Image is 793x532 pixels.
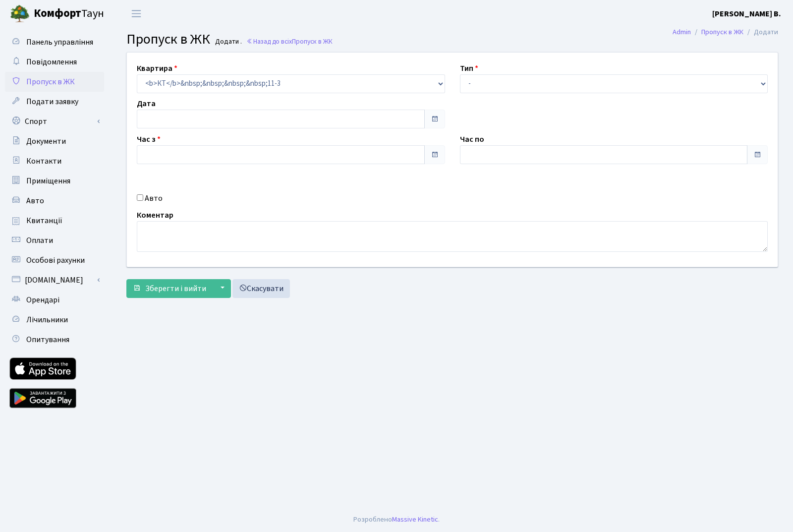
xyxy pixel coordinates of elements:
[232,279,290,298] a: Скасувати
[26,37,93,48] span: Панель управління
[5,211,104,231] a: Квитанції
[5,32,104,52] a: Панель управління
[5,171,104,191] a: Приміщення
[712,8,781,19] b: [PERSON_NAME] В.
[392,514,438,525] a: Massive Kinetic
[5,151,104,171] a: Контакти
[26,235,53,246] span: Оплати
[34,5,81,21] b: Комфорт
[5,72,104,92] a: Пропуск в ЖК
[137,98,156,110] label: Дата
[5,131,104,151] a: Документи
[124,5,149,22] button: Переключити навігацію
[658,22,793,43] nav: breadcrumb
[26,96,78,107] span: Подати заявку
[137,133,161,145] label: Час з
[145,283,206,294] span: Зберегти і вийти
[353,514,440,525] div: Розроблено .
[26,76,75,87] span: Пропуск в ЖК
[5,330,104,350] a: Опитування
[26,334,69,345] span: Опитування
[213,38,242,46] small: Додати .
[137,62,177,74] label: Квартира
[26,314,68,325] span: Лічильники
[26,176,70,186] span: Приміщення
[292,37,333,46] span: Пропуск в ЖК
[26,156,61,167] span: Контакти
[34,5,104,22] span: Таун
[145,192,163,204] label: Авто
[137,209,173,221] label: Коментар
[460,133,484,145] label: Час по
[5,270,104,290] a: [DOMAIN_NAME]
[5,250,104,270] a: Особові рахунки
[246,37,333,46] a: Назад до всіхПропуск в ЖК
[26,57,77,67] span: Повідомлення
[26,215,62,226] span: Квитанції
[26,195,44,206] span: Авто
[701,27,743,37] a: Пропуск в ЖК
[26,295,59,305] span: Орендарі
[5,290,104,310] a: Орендарі
[743,27,778,38] li: Додати
[5,112,104,131] a: Спорт
[10,4,30,24] img: logo.png
[5,310,104,330] a: Лічильники
[673,27,691,37] a: Admin
[460,62,478,74] label: Тип
[5,52,104,72] a: Повідомлення
[5,191,104,211] a: Авто
[26,136,66,147] span: Документи
[712,8,781,20] a: [PERSON_NAME] В.
[126,279,213,298] button: Зберегти і вийти
[26,255,85,266] span: Особові рахунки
[126,29,210,49] span: Пропуск в ЖК
[5,231,104,250] a: Оплати
[5,92,104,112] a: Подати заявку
